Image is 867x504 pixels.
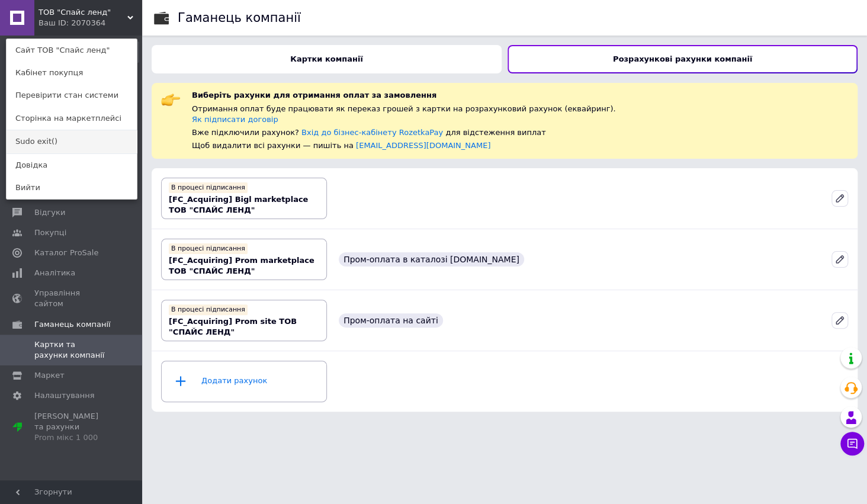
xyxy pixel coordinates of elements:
span: Гаманець компанії [34,319,111,330]
div: Prom мікс 1 000 [34,432,110,443]
div: Пром-оплата на сайті [339,313,443,328]
b: [FC_Acquiring] Prom site ТОВ "СПАЙС ЛЕНД" [169,317,297,336]
a: Сторінка на маркетплейсі [7,107,137,130]
span: Відгуки [34,207,65,218]
div: Отримання оплат буде працювати як переказ грошей з картки на розрахунковий рахунок (еквайринг). [192,104,619,114]
img: :point_right: [161,90,180,109]
span: Управління сайтом [34,288,110,309]
span: Картки та рахунки компанії [34,339,110,361]
a: Як підписати договір [192,115,278,124]
div: В процесі підписання [169,182,248,193]
a: [EMAIL_ADDRESS][DOMAIN_NAME] [356,141,490,150]
a: Сайт ТОВ "Спайс ленд" [7,39,137,62]
b: [FC_Acquiring] Bigl marketplace ТОВ "СПАЙС ЛЕНД" [169,195,308,214]
button: Чат з покупцем [840,432,864,455]
div: В процесі підписання [169,243,248,254]
span: Маркет [34,370,65,381]
a: Довідка [7,154,137,176]
div: Щоб видалити всі рахунки — пишіть на [192,140,619,151]
div: В процесі підписання [169,304,248,315]
div: Вже підключили рахунок? для відстеження виплат [192,127,619,138]
span: Налаштування [34,390,95,401]
div: Гаманець компанії [178,12,301,24]
span: Покупці [34,227,66,238]
div: Пром-оплата в каталозі [DOMAIN_NAME] [339,252,524,267]
a: Додати рахунок [161,361,327,402]
a: Sudo exit() [7,130,137,153]
div: Ваш ID: 2070364 [38,18,88,28]
div: Додати рахунок [169,364,319,399]
a: Вхід до бізнес-кабінету RozetkaPay [301,128,443,137]
a: Вийти [7,176,137,199]
a: Кабінет покупця [7,62,137,84]
a: Перевірити стан системи [7,84,137,107]
span: ТОВ "Спайс ленд" [38,7,127,18]
b: [FC_Acquiring] Prom marketplace ТОВ "СПАЙС ЛЕНД" [169,256,314,275]
span: Виберіть рахунки для отримання оплат за замовлення [192,91,436,99]
span: [PERSON_NAME] та рахунки [34,411,110,444]
span: Каталог ProSale [34,248,98,258]
b: Картки компанії [290,54,363,63]
span: Аналітика [34,268,75,278]
b: Розрахункові рахунки компанії [613,54,752,63]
